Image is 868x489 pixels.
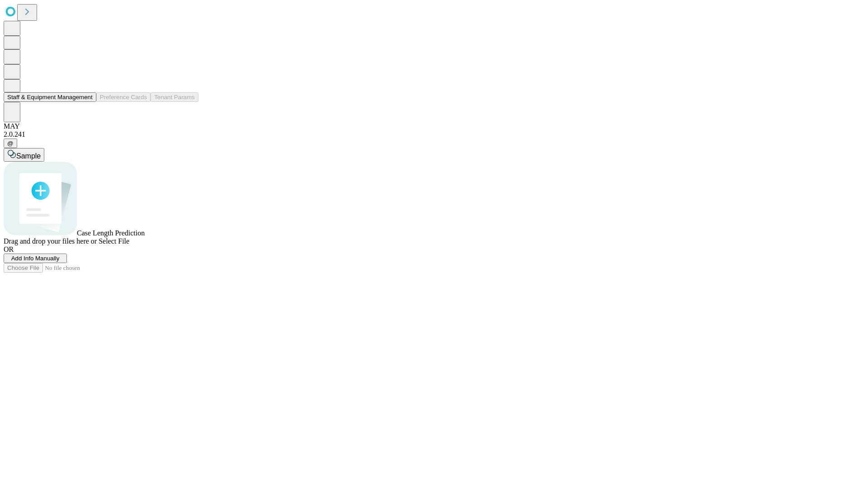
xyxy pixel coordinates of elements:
div: 2.0.241 [4,130,864,139]
span: Drag and drop your files here or [4,237,97,245]
button: Staff & Equipment Management [4,92,96,102]
button: Add Info Manually [4,254,67,263]
span: OR [4,245,14,253]
span: Sample [16,152,41,160]
span: Select File [99,237,129,245]
div: MAY [4,122,864,130]
span: @ [7,140,14,147]
span: Add Info Manually [11,255,60,262]
button: @ [4,139,17,148]
span: Case Length Prediction [77,229,145,237]
button: Tenant Params [151,92,198,102]
button: Sample [4,148,44,162]
button: Preference Cards [96,92,151,102]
